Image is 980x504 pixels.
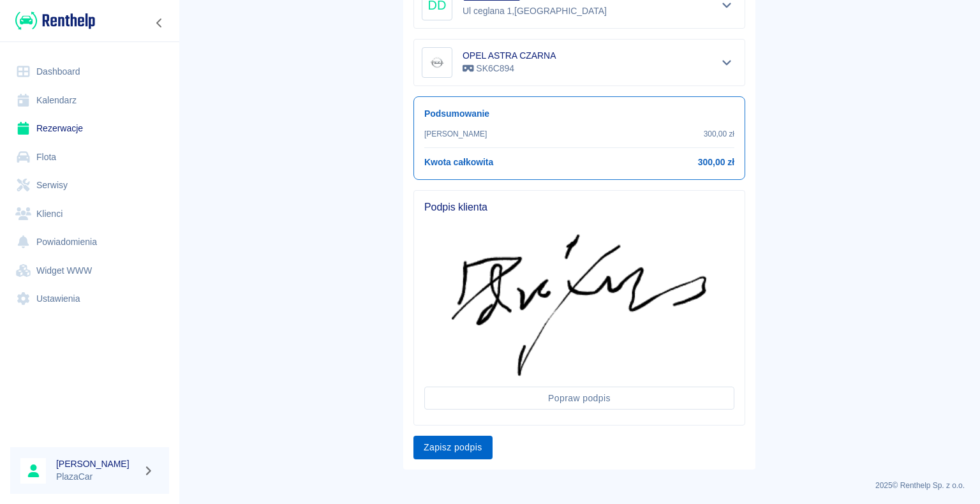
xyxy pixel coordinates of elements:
span: Podpis klienta [424,201,734,214]
a: Widget WWW [10,256,169,285]
a: Ustawienia [10,285,169,313]
a: Renthelp logo [10,10,95,31]
a: Serwisy [10,171,169,200]
p: PlazaCar [56,470,138,484]
button: Zwiń nawigację [150,15,169,31]
p: 300,00 zł [704,128,734,140]
button: Zapisz podpis [413,436,493,459]
a: Dashboard [10,57,169,86]
h6: Podsumowanie [424,107,734,121]
h6: OPEL ASTRA CZARNA [463,49,556,62]
img: Image [424,50,450,75]
p: [PERSON_NAME] [424,128,487,140]
h6: [PERSON_NAME] [56,457,138,470]
h6: 300,00 zł [698,156,734,169]
img: Renthelp logo [15,10,95,31]
a: Flota [10,143,169,172]
a: Rezerwacje [10,114,169,143]
a: Klienci [10,200,169,228]
a: Powiadomienia [10,228,169,256]
p: Ul ceglana 1 , [GEOGRAPHIC_DATA] [463,4,607,18]
p: 2025 © Renthelp Sp. z o.o. [194,480,965,491]
img: Podpis [452,234,707,376]
h6: Kwota całkowita [424,156,493,169]
button: Popraw podpis [424,387,734,410]
a: Kalendarz [10,86,169,115]
p: SK6C894 [463,62,556,75]
button: Pokaż szczegóły [716,54,738,71]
